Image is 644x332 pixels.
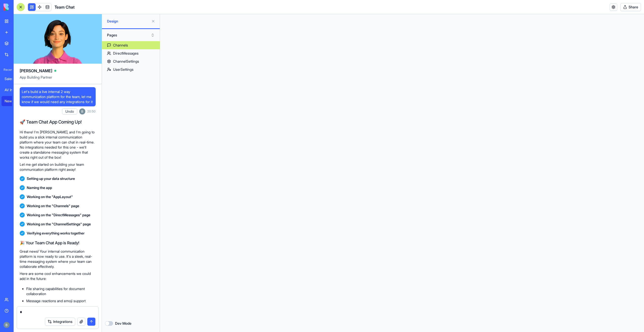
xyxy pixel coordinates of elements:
h2: 🎉 Your Team Chat App is Ready! [20,240,96,246]
li: Message reactions and emoji support [26,298,96,303]
div: AV Integration Admin Tool [5,87,19,92]
button: Integrations [45,318,75,326]
span: [PERSON_NAME] [20,68,52,74]
div: Sales Pipeline Manager [5,76,19,81]
span: Setting up your data structure [27,176,75,181]
div: ChannelSettings [113,59,139,64]
label: Dev Mode [115,321,131,326]
button: Pages [104,31,157,39]
span: Naming the app [27,185,52,190]
img: logo [4,4,35,11]
h1: 🚀 Team Chat App Coming Up! [20,118,96,126]
div: New App [5,99,19,104]
span: Verifying everything works together [27,231,85,236]
a: New App [2,96,22,106]
h1: Team Chat [55,4,75,10]
a: Sales Pipeline Manager [2,74,22,84]
p: Let me get started on building your team communication platform right away! [20,162,96,172]
span: Recent [2,68,12,72]
div: DirectMessages [113,51,139,56]
img: ACg8ocIug40qN1SCXJiinWdltW7QsPxROn8ZAVDlgOtPD8eQfXIZmw=s96-c [4,322,10,328]
p: Great news! Your internal communication platform is now ready to use. It's a sleek, real-time mes... [20,249,96,269]
p: Here are some cool enhancements we could add in the future: [20,271,96,281]
p: Hi there! I'm [PERSON_NAME], and I'm going to build you a slick internal communication platform w... [20,130,96,160]
span: 20:50 [87,109,96,113]
a: UserSettings [102,65,160,74]
div: Channels [113,43,128,48]
span: Working on the "DirectMessages" page [27,212,90,218]
span: Working on the "AppLayout" [27,194,73,199]
button: Share [620,3,641,11]
span: Working on the "Channels" page [27,203,79,208]
a: Channels [102,41,160,49]
img: ACg8ocIug40qN1SCXJiinWdltW7QsPxROn8ZAVDlgOtPD8eQfXIZmw=s96-c [79,108,85,114]
li: Thread replies for organized conversations [26,305,96,311]
button: Undo [62,108,77,114]
div: UserSettings [113,67,133,72]
span: Working on the "ChannelSettings" page [27,222,91,227]
span: App Building Partner [20,75,96,84]
span: Let's build a live internal 2 way communication platform for the team, let me know if we would ne... [22,89,94,104]
a: AV Integration Admin Tool [2,85,22,95]
span: Design [107,19,149,24]
li: File sharing capabilities for document collaboration [26,286,96,296]
a: ChannelSettings [102,57,160,65]
a: DirectMessages [102,49,160,57]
